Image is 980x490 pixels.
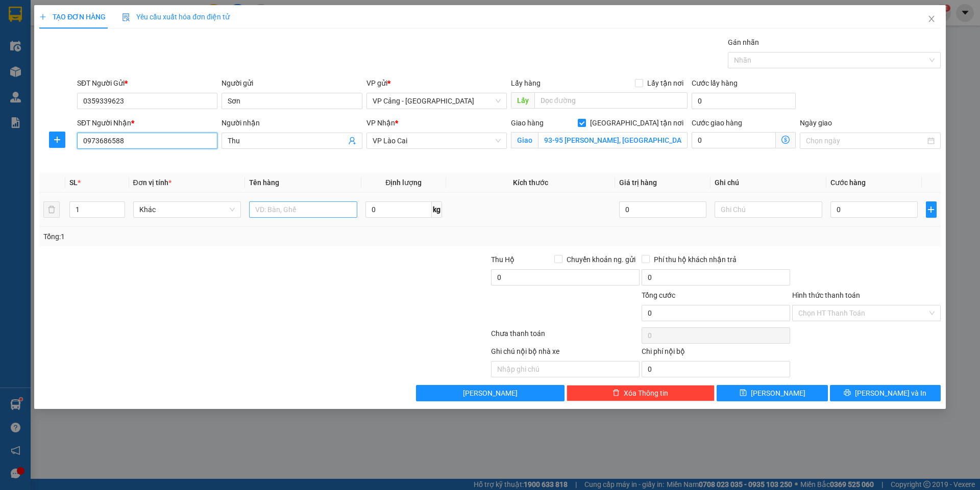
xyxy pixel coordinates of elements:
[642,291,675,299] span: Tổng cước
[49,132,65,148] button: plus
[39,13,106,21] span: TẠO ĐƠN HÀNG
[692,79,738,87] label: Cước lấy hàng
[122,13,130,21] img: icon
[926,201,937,218] button: plus
[491,255,514,264] span: Thu Hộ
[562,254,640,265] span: Chuyển khoản ng. gửi
[740,389,747,397] span: save
[717,385,827,401] button: save[PERSON_NAME]
[624,388,668,399] span: Xóa Thông tin
[366,119,395,127] span: VP Nhận
[249,201,357,218] input: VD: Bàn, Ghế
[781,136,790,144] span: dollar-circle
[511,132,538,148] span: Giao
[927,15,936,23] span: close
[806,135,925,146] input: Ngày giao
[43,201,60,218] button: delete
[222,78,362,89] div: Người gửi
[122,13,230,21] span: Yêu cầu xuất hóa đơn điện tử
[348,137,356,145] span: user-add
[490,328,641,346] div: Chưa thanh toán
[139,202,235,217] span: Khác
[373,93,501,109] span: VP Cảng - Hà Nội
[642,346,790,361] div: Chi phí nội bộ
[567,385,715,401] button: deleteXóa Thông tin
[830,178,866,187] span: Cước hàng
[534,92,688,109] input: Dọc đường
[385,178,422,187] span: Định lượng
[538,132,688,148] input: Giao tận nơi
[830,385,941,401] button: printer[PERSON_NAME] và In
[416,385,565,401] button: [PERSON_NAME]
[373,133,501,148] span: VP Lào Cai
[366,78,507,89] div: VP gửi
[463,388,518,399] span: [PERSON_NAME]
[491,361,640,377] input: Nhập ghi chú
[710,173,827,193] th: Ghi chú
[511,92,534,109] span: Lấy
[612,389,620,397] span: delete
[844,389,851,397] span: printer
[692,93,796,109] input: Cước lấy hàng
[800,119,832,127] label: Ngày giao
[513,178,548,187] span: Kích thước
[926,205,936,214] span: plus
[650,254,741,265] span: Phí thu hộ khách nhận trả
[751,388,805,399] span: [PERSON_NAME]
[692,119,742,127] label: Cước giao hàng
[855,388,926,399] span: [PERSON_NAME] và In
[715,201,823,218] input: Ghi Chú
[491,346,640,361] div: Ghi chú nội bộ nhà xe
[511,79,541,87] span: Lấy hàng
[77,78,217,89] div: SĐT Người Gửi
[692,132,776,148] input: Cước giao hàng
[69,178,78,187] span: SL
[249,178,279,187] span: Tên hàng
[432,201,442,218] span: kg
[50,136,65,144] span: plus
[792,291,860,299] label: Hình thức thanh toán
[728,38,759,46] label: Gán nhãn
[77,117,217,128] div: SĐT Người Nhận
[133,178,171,187] span: Đơn vị tính
[511,119,544,127] span: Giao hàng
[619,178,657,187] span: Giá trị hàng
[643,78,688,89] span: Lấy tận nơi
[619,201,706,218] input: 0
[39,13,46,20] span: plus
[586,117,688,128] span: [GEOGRAPHIC_DATA] tận nơi
[917,5,946,34] button: Close
[222,117,362,128] div: Người nhận
[43,231,378,242] div: Tổng: 1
